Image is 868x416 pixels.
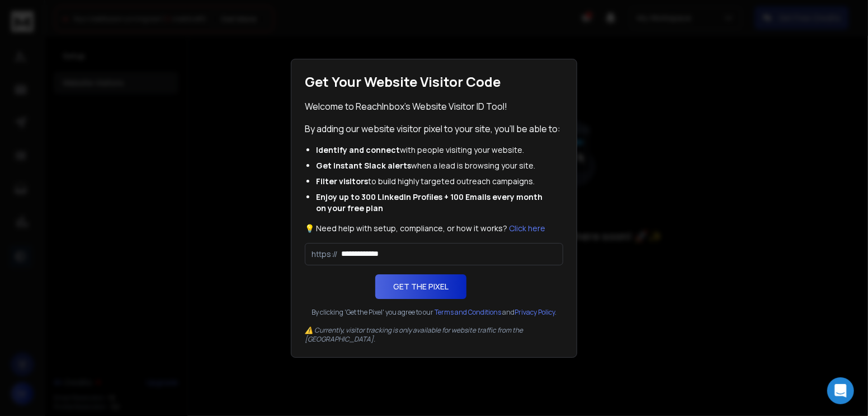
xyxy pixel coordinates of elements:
span: Filter visitors [316,176,368,186]
div: Open Intercom Messenger [827,377,854,404]
button: Get the Pixel [375,274,466,299]
p: ⚠️ Currently, visitor tracking is only available for website traffic from the [GEOGRAPHIC_DATA]. [305,326,563,344]
button: Click here [509,223,545,234]
li: Enjoy up to 300 LinkedIn Profiles + 100 Emails every month on your free plan [316,191,552,214]
p: 💡 Need help with setup, compliance, or how it works? [305,223,563,234]
p: By clicking 'Get the Pixel' you agree to our and . [305,308,563,317]
li: to build highly targeted outreach campaigns. [316,176,552,187]
a: Terms and Conditions [435,307,501,317]
a: Privacy Policy [515,307,555,317]
li: with people visiting your website. [316,144,552,156]
h1: Get Your Website Visitor Code [305,73,563,91]
span: Get instant Slack alerts [316,160,411,171]
span: Identify and connect [316,144,400,155]
p: Welcome to ReachInbox's Website Visitor ID Tool! [305,100,563,113]
p: By adding our website visitor pixel to your site, you'll be able to: [305,122,563,135]
li: when a lead is browsing your site. [316,160,552,171]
